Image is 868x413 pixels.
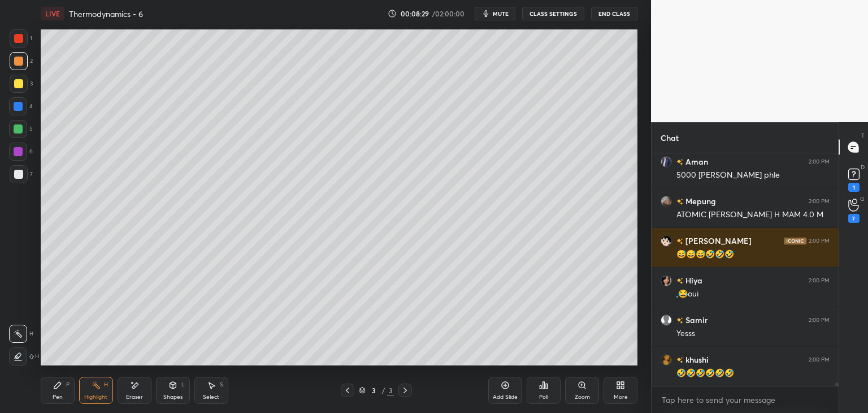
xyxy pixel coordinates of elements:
[848,183,860,192] div: 1
[676,249,830,260] div: 😅😅😅🤣🤣🤣
[10,75,33,93] div: 3
[676,170,830,181] div: 5000 [PERSON_NAME] phle
[575,394,590,400] div: Zoom
[10,165,33,183] div: 7
[69,8,143,19] h4: Thermodynamics - 6
[676,159,683,165] img: no-rating-badge.077c3623.svg
[661,196,672,207] img: 08ce9aa0f606409cb89fa7f21bfc172a.jpg
[493,10,509,18] span: mute
[683,354,709,365] h6: khushi
[53,394,63,400] div: Pen
[163,394,183,400] div: Shapes
[661,275,672,286] img: 5e804668a0c044e2b9f35d4449296f9f.jpg
[9,143,33,161] div: 6
[41,7,64,20] div: LIVE
[809,198,830,205] div: 2:00 PM
[10,52,33,70] div: 2
[661,315,672,326] img: default.png
[9,120,33,138] div: 5
[591,7,637,20] button: End Class
[539,394,548,400] div: Poll
[9,97,33,115] div: 4
[652,153,839,386] div: grid
[683,156,708,167] h6: Aman
[809,317,830,324] div: 2:00 PM
[493,394,518,400] div: Add Slide
[676,238,683,244] img: no-rating-badge.077c3623.svg
[676,199,683,205] img: no-rating-badge.077c3623.svg
[368,387,379,394] div: 3
[676,317,683,324] img: no-rating-badge.077c3623.svg
[676,328,830,339] div: Yesss
[809,238,830,244] div: 2:00 PM
[784,238,806,244] img: iconic-dark.1390631f.png
[809,356,830,363] div: 2:00 PM
[614,394,628,400] div: More
[809,277,830,284] div: 2:00 PM
[809,158,830,165] div: 2:00 PM
[848,214,860,223] div: 7
[84,394,107,400] div: Highlight
[10,29,32,48] div: 1
[861,163,865,171] p: D
[683,235,752,247] h6: [PERSON_NAME]
[475,7,515,20] button: mute
[860,195,865,203] p: G
[683,314,708,326] h6: Samir
[181,382,185,388] div: L
[676,357,683,363] img: no-rating-badge.077c3623.svg
[661,354,672,365] img: 30c01fec87db4e7cb396bc45bea5b3e4.jpg
[203,394,219,400] div: Select
[676,368,830,379] div: 🤣🤣🤣🤣🤣🤣
[683,195,716,207] h6: Mepung
[861,131,865,140] p: T
[66,382,70,388] div: P
[676,209,830,221] div: ATOMIC [PERSON_NAME] H MAM 4.0 M
[29,331,33,337] p: H
[661,156,672,167] img: 1b1ac24774c14866a596697755298778.jpg
[35,354,39,359] p: H
[661,235,672,247] img: bc1b24a83e754685ae0ab4948de1d942.jpg
[676,278,683,284] img: no-rating-badge.077c3623.svg
[522,7,584,20] button: CLASS SETTINGS
[220,382,223,388] div: S
[381,387,385,394] div: /
[104,382,108,388] div: H
[652,123,688,153] p: Chat
[126,394,143,400] div: Eraser
[29,354,34,359] img: shiftIcon.72a6c929.svg
[683,274,702,286] h6: Hiya
[676,289,830,300] div: ,😂oui
[387,385,394,395] div: 3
